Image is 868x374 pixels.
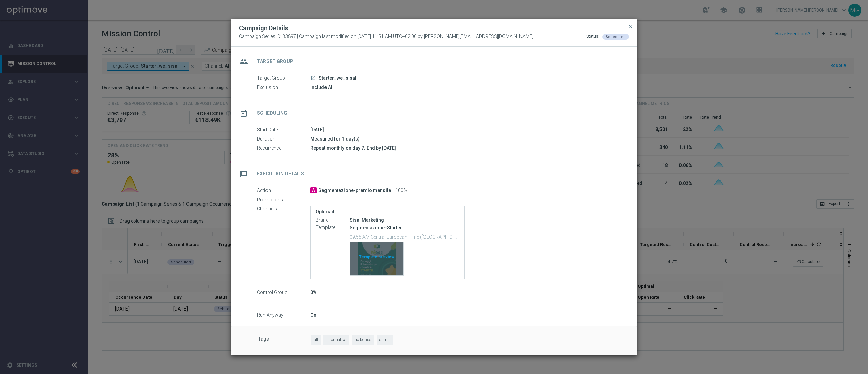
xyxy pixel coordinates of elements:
span: 100% [395,188,407,194]
h2: Target Group [257,58,293,65]
label: Exclusion [257,85,310,91]
label: Tags [258,335,311,345]
label: Channels [257,206,310,212]
span: A [310,187,317,193]
label: Brand [316,217,350,223]
label: Promotions [257,197,310,203]
div: Status: [586,34,599,40]
label: Run Anyway [257,312,310,318]
i: launch [311,75,316,81]
label: Start Date [257,127,310,133]
label: Optimail [316,209,459,215]
label: Target Group [257,75,310,81]
span: informativa [323,335,349,345]
a: launch [310,75,316,81]
button: Template preview [350,242,404,276]
i: message [238,168,250,180]
span: starter [377,335,393,345]
div: Measured for 1 day(s) [310,135,624,142]
div: Template preview [350,242,403,275]
span: Starter_we_sisal [319,75,356,81]
h2: Scheduling [257,110,287,116]
label: Duration [257,136,310,142]
div: Sisal Marketing [350,217,459,223]
span: close [628,24,633,29]
span: no bonus [352,335,374,345]
p: 09:55 AM Central European Time ([GEOGRAPHIC_DATA]) (UTC +02:00) [350,233,459,240]
label: Template [316,225,350,231]
div: On [310,312,624,318]
colored-tag: Scheduled [602,34,629,39]
span: Segmentazione-premio mensile [318,188,391,194]
p: Segmentazione-Starter [350,225,459,231]
label: Control Group [257,289,310,296]
label: Recurrence [257,145,310,151]
label: Action [257,188,310,194]
h2: Execution Details [257,171,304,177]
span: all [311,335,321,345]
div: 0% [310,289,624,296]
div: Include All [310,84,624,91]
h2: Campaign Details [239,24,288,32]
div: [DATE] [310,126,624,133]
i: date_range [238,107,250,119]
span: Scheduled [606,35,626,39]
div: Repeat monthly on day 7. End by [DATE] [310,145,624,151]
span: Campaign Series ID: 33897 | Campaign last modified on [DATE] 11:51 AM UTC+02:00 by [PERSON_NAME][... [239,34,533,40]
i: group [238,56,250,68]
